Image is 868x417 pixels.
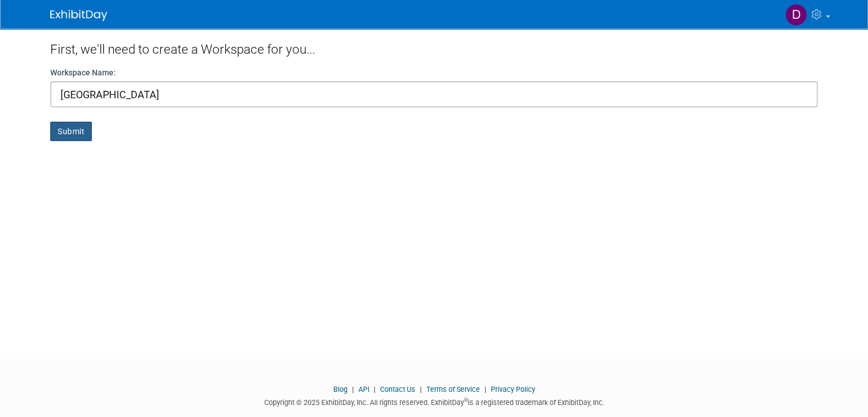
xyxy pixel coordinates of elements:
input: Name of your organization [50,81,818,107]
span: | [349,385,357,394]
span: | [417,385,425,394]
span: | [371,385,378,394]
span: | [482,385,489,394]
div: First, we'll need to create a Workspace for you... [50,29,818,67]
button: Submit [50,122,92,141]
a: Terms of Service [426,385,480,394]
a: API [358,385,369,394]
img: DiQuan Forcell [785,4,807,26]
a: Blog [333,385,348,394]
a: Privacy Policy [491,385,535,394]
sup: ® [464,397,468,403]
img: ExhibitDay [50,10,107,21]
a: Contact Us [380,385,415,394]
label: Workspace Name: [50,67,116,78]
